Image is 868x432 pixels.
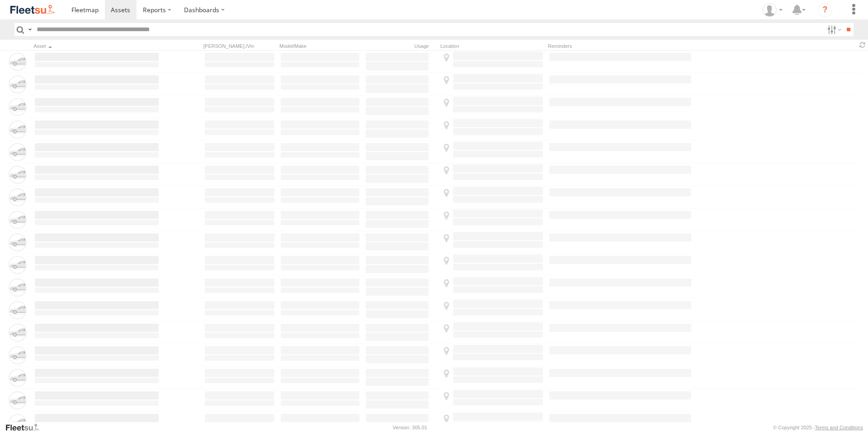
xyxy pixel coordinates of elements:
[773,425,863,430] div: © Copyright 2025 -
[5,423,47,432] a: Visit our Website
[824,23,843,36] label: Search Filter Options
[393,425,427,430] div: Version: 305.01
[815,425,863,430] a: Terms and Conditions
[548,43,693,49] div: Reminders
[759,3,786,17] div: Wayne Betts
[440,43,544,49] div: Location
[203,43,276,49] div: [PERSON_NAME]./Vin
[857,41,868,49] span: Refresh
[26,23,33,36] label: Search Query
[9,4,56,16] img: fleetsu-logo-horizontal.svg
[279,43,361,49] div: Model/Make
[364,43,437,49] div: Usage
[33,43,160,49] div: Click to Sort
[818,3,832,17] i: ?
